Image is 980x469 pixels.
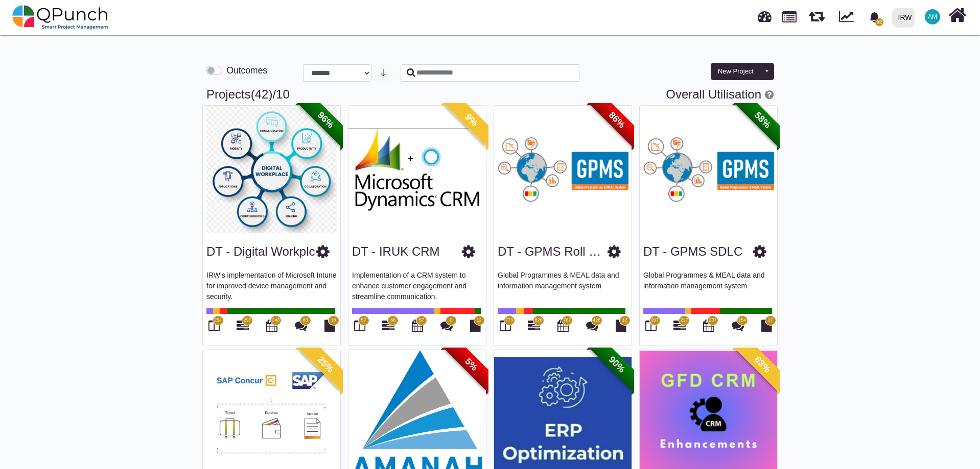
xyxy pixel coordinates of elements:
p: Implementation of a CRM system to enhance customer engagement and streamline communication. [352,270,482,301]
span: Archived [276,87,290,101]
i: Board [354,319,365,332]
span: Unarchived [251,87,273,101]
a: AM [919,1,946,33]
span: 9% [443,92,500,149]
span: 58% [734,92,791,149]
span: 25% [297,336,354,393]
a: DT - GPMS SDLC [643,244,742,258]
span: 243 [272,317,279,324]
img: qpunch-sp.fa6292f.png [12,2,109,33]
a: DT - IRUK CRM [352,244,440,258]
span: 828 [535,317,543,324]
a: 66 [382,324,394,332]
i: Punch Discussions [586,319,598,332]
h3: DT - Digital Workplc [206,244,315,259]
i: Document Library [470,319,481,332]
span: 96% [297,92,354,149]
span: 227 [681,317,688,324]
i: Gantt [237,319,249,332]
i: Calendar [703,319,714,332]
p: IRW's implementation of Microsoft Intune for improved device management and security. [206,270,337,301]
a: IRW [888,1,919,34]
span: 207 [709,317,716,324]
i: Document Library [761,319,772,332]
a: 297 [237,324,249,332]
a: Overall Utilisation [666,87,761,101]
svg: bell fill [869,12,880,22]
button: New Project [711,63,761,80]
i: Document Library [616,319,626,332]
a: DT - Digital Workplc [206,244,315,258]
h3: DT - GPMS SDLC [643,244,742,259]
span: AM [928,14,937,20]
i: Board [500,319,511,332]
i: Board [645,319,657,332]
a: 828 [528,324,540,332]
a: 227 [673,324,686,332]
span: 428 [593,317,600,324]
svg: arrow down [379,68,387,77]
label: Outcomes [226,64,267,77]
i: Gantt [673,319,686,332]
span: Releases [809,5,825,22]
i: Punch Discussions [295,319,307,332]
span: 207 [651,317,659,324]
i: Punch Discussions [440,319,453,332]
button: arrow down [374,64,393,82]
a: Help [761,87,774,101]
i: Punch Discussions [732,319,744,332]
span: 83 [303,317,308,324]
i: Calendar [412,319,423,332]
a: DT - GPMS Roll out [498,244,609,258]
i: Calendar [266,319,277,332]
p: Global Programmes & MEAL data and information management system [498,270,628,301]
span: 0 [450,317,452,324]
div: IRW [898,9,912,27]
span: 92 [875,18,883,26]
span: 18 [331,317,336,324]
div: Notification [866,8,883,26]
span: 12 [622,317,627,324]
h3: DT - IRUK CRM [352,244,440,259]
div: Dynamic Report [834,1,863,34]
i: Gantt [528,319,540,332]
i: Home [948,6,966,25]
span: 57 [361,317,366,324]
p: Global Programmes & MEAL data and information management system [643,270,774,301]
i: Calendar [557,319,569,332]
h3: DT - GPMS Roll out [498,244,608,259]
span: 66 [390,317,395,324]
h3: Projects / [206,87,774,102]
span: 154 [738,317,746,324]
span: 5% [443,336,500,393]
i: Gantt [382,319,394,332]
span: 63% [734,336,791,393]
i: Document Library [324,319,335,332]
span: Asad Malik [925,9,940,24]
span: 17 [767,317,773,324]
span: 773 [505,317,513,324]
span: 57 [419,317,424,324]
span: 90% [589,336,645,393]
span: Dashboard [758,6,772,21]
span: 86% [589,92,645,149]
span: Projects [782,7,797,22]
span: 767 [563,317,571,324]
a: bell fill92 [863,1,888,33]
i: Board [208,319,220,332]
span: 12 [476,317,481,324]
span: 254 [214,317,222,324]
span: 297 [244,317,251,324]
